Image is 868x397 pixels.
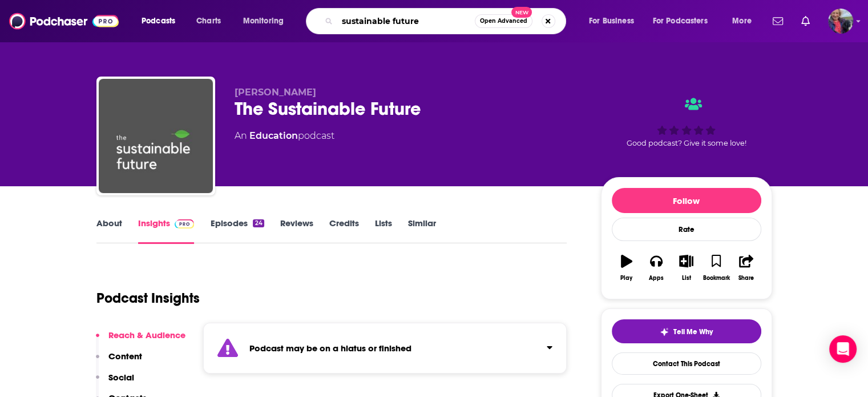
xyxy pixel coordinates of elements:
[612,352,761,375] a: Contact This Podcast
[210,218,264,244] a: Episodes24
[589,13,634,29] span: For Business
[329,218,359,244] a: Credits
[9,10,119,32] img: Podchaser - Follow, Share and Rate Podcasts
[480,18,527,24] span: Open Advanced
[108,330,185,340] p: Reach & Audience
[511,7,532,18] span: New
[96,351,142,372] button: Content
[317,8,577,34] div: Search podcasts, credits, & more...
[645,12,724,30] button: open menu
[641,247,671,288] button: Apps
[653,13,708,29] span: For Podcasters
[108,351,142,362] p: Content
[235,12,298,30] button: open menu
[196,13,221,29] span: Charts
[108,372,134,383] p: Social
[253,219,264,227] div: 24
[768,11,788,31] a: Show notifications dropdown
[701,247,731,288] button: Bookmark
[375,218,392,244] a: Lists
[671,247,701,288] button: List
[673,327,713,336] span: Tell Me Why
[828,9,853,34] span: Logged in as KateFT
[249,130,298,141] a: Education
[724,12,766,30] button: open menu
[627,139,746,147] span: Good podcast? Give it some love!
[408,218,436,244] a: Similar
[175,219,195,228] img: Podchaser Pro
[828,9,853,34] button: Show profile menu
[235,87,316,98] span: [PERSON_NAME]
[731,247,761,288] button: Share
[249,343,411,354] strong: Podcast may be on a hiatus or finished
[612,218,761,241] div: Rate
[138,218,195,244] a: InsightsPodchaser Pro
[96,290,200,307] h1: Podcast Insights
[142,13,175,29] span: Podcasts
[682,275,691,282] div: List
[660,327,669,336] img: tell me why sparkle
[738,275,754,282] div: Share
[235,129,334,143] div: An podcast
[612,319,761,343] button: tell me why sparkleTell Me Why
[337,12,475,30] input: Search podcasts, credits, & more...
[96,218,122,244] a: About
[203,323,567,374] section: Click to expand status details
[189,12,228,30] a: Charts
[99,79,213,193] img: The Sustainable Future
[96,372,134,393] button: Social
[581,12,648,30] button: open menu
[703,275,729,282] div: Bookmark
[829,335,857,363] div: Open Intercom Messenger
[649,275,664,282] div: Apps
[134,12,190,30] button: open menu
[612,188,761,213] button: Follow
[601,87,772,158] div: Good podcast? Give it some love!
[732,13,752,29] span: More
[475,14,532,28] button: Open AdvancedNew
[828,9,853,34] img: User Profile
[612,247,641,288] button: Play
[96,330,185,351] button: Reach & Audience
[280,218,313,244] a: Reviews
[620,275,632,282] div: Play
[797,11,814,31] a: Show notifications dropdown
[243,13,284,29] span: Monitoring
